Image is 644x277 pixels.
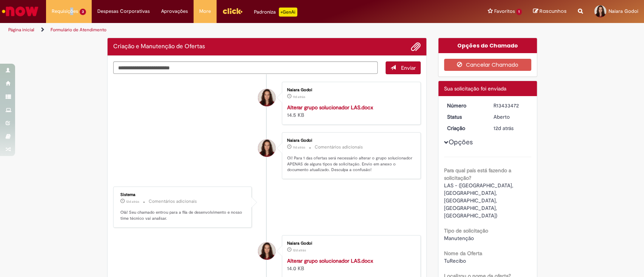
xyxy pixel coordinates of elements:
span: Naiara Godoi [609,8,638,14]
div: Opções do Chamado [438,38,537,53]
span: TuRecibo [444,257,466,264]
a: Alterar grupo solucionador LAS.docx [287,104,373,111]
div: 14.5 KB [287,104,413,119]
span: LAS - ([GEOGRAPHIC_DATA], [GEOGRAPHIC_DATA], [GEOGRAPHIC_DATA], [GEOGRAPHIC_DATA], [GEOGRAPHIC_DA... [444,182,515,219]
textarea: Digite sua mensagem aqui... [113,61,378,74]
a: Rascunhos [533,8,567,15]
div: 20/08/2025 16:27:43 [493,124,529,132]
div: Naiara Godoi [258,89,275,106]
time: 20/08/2025 16:28:15 [126,199,139,204]
small: Comentários adicionais [315,144,363,150]
div: R13433472 [493,102,529,109]
a: Formulário de Atendimento [51,27,106,33]
button: Adicionar anexos [411,42,421,52]
div: Naiara Godoi [287,88,413,92]
span: Manutenção [444,235,474,242]
span: 11d atrás [293,95,305,99]
img: click_logo_yellow_360x200.png [222,5,243,17]
span: 1 [516,9,522,15]
span: More [199,8,211,15]
p: Olá! Seu chamado entrou para a fila de desenvolvimento e nosso time técnico vai analisar. [120,210,246,221]
span: 12d atrás [126,199,139,204]
span: Enviar [401,64,416,71]
div: Aberto [493,113,529,121]
span: 11d atrás [293,145,305,150]
dt: Status [441,113,488,121]
p: Oi! Para 1 das ofertas será necessário alterar o grupo solucionador APENAS de alguns tipos de sol... [287,155,413,173]
b: Nome da Oferta [444,250,482,257]
div: Sistema [120,193,246,197]
button: Cancelar Chamado [444,59,531,71]
div: Naiara Godoi [258,242,275,260]
span: Aprovações [161,8,188,15]
span: 3 [80,9,86,15]
span: 12d atrás [293,248,306,253]
div: Naiara Godoi [258,139,275,157]
time: 21/08/2025 14:25:45 [293,145,305,150]
a: Alterar grupo solucionador LAS.docx [287,257,373,264]
span: 12d atrás [493,125,513,132]
button: Enviar [386,61,421,74]
img: ServiceNow [1,4,40,19]
time: 20/08/2025 16:27:04 [293,248,306,253]
dt: Criação [441,124,488,132]
div: Naiara Godoi [287,138,413,143]
time: 20/08/2025 16:27:43 [493,125,513,132]
div: 14.0 KB [287,257,413,272]
div: Padroniza [254,8,297,17]
div: Naiara Godoi [287,241,413,246]
dt: Número [441,102,488,109]
b: Para qual país está fazendo a solicitação? [444,167,511,181]
span: Favoritos [494,8,515,15]
p: +GenAi [279,8,297,17]
span: Despesas Corporativas [97,8,150,15]
span: Requisições [52,8,78,15]
time: 21/08/2025 14:25:54 [293,95,305,99]
span: Rascunhos [539,8,567,15]
ul: Trilhas de página [6,23,424,37]
h2: Criação e Manutenção de Ofertas Histórico de tíquete [113,43,205,50]
b: Tipo de solicitação [444,227,488,234]
small: Comentários adicionais [149,198,197,205]
a: Página inicial [8,27,34,33]
span: Sua solicitação foi enviada [444,85,506,92]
